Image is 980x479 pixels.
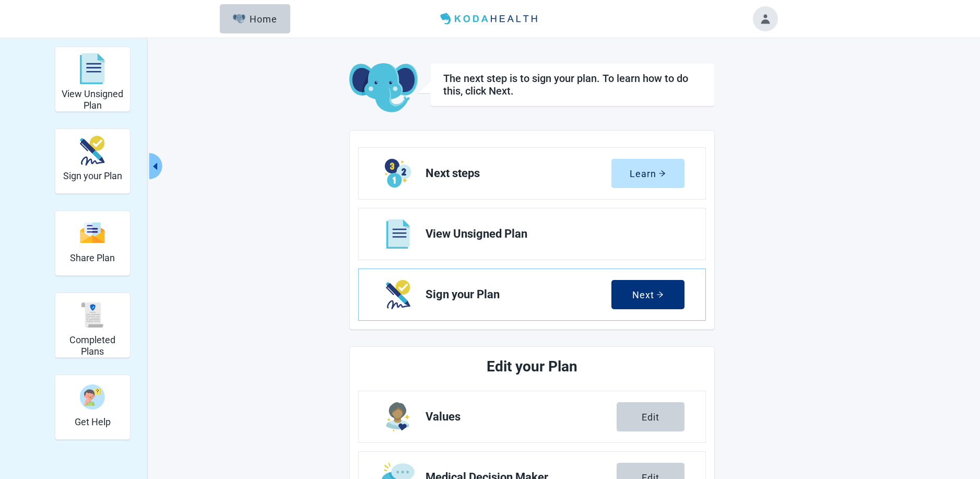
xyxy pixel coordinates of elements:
[55,128,131,194] div: Sign your Plan
[443,72,702,97] h1: The next step is to sign your plan. To learn how to do this, click Next.
[658,170,666,177] span: arrow-right
[80,384,105,410] img: person-question-x68TBcxA.svg
[149,153,162,179] button: Collapse menu
[150,161,160,171] span: caret-left
[60,334,126,357] h2: Completed Plans
[55,46,131,112] div: View Unsigned Plan
[630,168,666,179] div: Learn
[70,252,115,264] h2: Share Plan
[611,159,684,188] button: Learnarrow-right
[233,14,278,24] div: Home
[75,416,111,428] h2: Get Help
[632,289,664,300] div: Next
[656,291,664,298] span: arrow-right
[359,269,705,320] a: Next Sign your Plan section
[233,14,246,24] img: Elephant
[55,293,131,358] div: Completed Plans
[426,411,617,423] span: Values
[63,170,122,182] h2: Sign your Plan
[611,280,684,309] button: Nextarrow-right
[80,136,105,166] img: make_plan_official-CpYJDfBD.svg
[426,167,611,180] span: Next steps
[80,302,105,328] img: svg%3e
[359,208,705,260] a: View View Unsigned Plan section
[436,10,544,27] img: Koda Health
[426,228,676,240] span: View Unsigned Plan
[80,221,105,244] img: svg%3e
[753,6,778,31] button: Toggle account menu
[80,53,105,85] img: svg%3e
[220,4,290,33] button: ElephantHome
[359,148,705,199] a: Learn Next steps section
[359,391,705,442] a: Edit Values section
[55,375,131,440] div: Get Help
[642,412,659,422] div: Edit
[397,355,667,378] h2: Edit your Plan
[617,402,684,431] button: Edit
[426,288,611,301] span: Sign your Plan
[349,63,418,113] img: Koda Elephant
[55,211,131,276] div: Share Plan
[60,88,126,111] h2: View Unsigned Plan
